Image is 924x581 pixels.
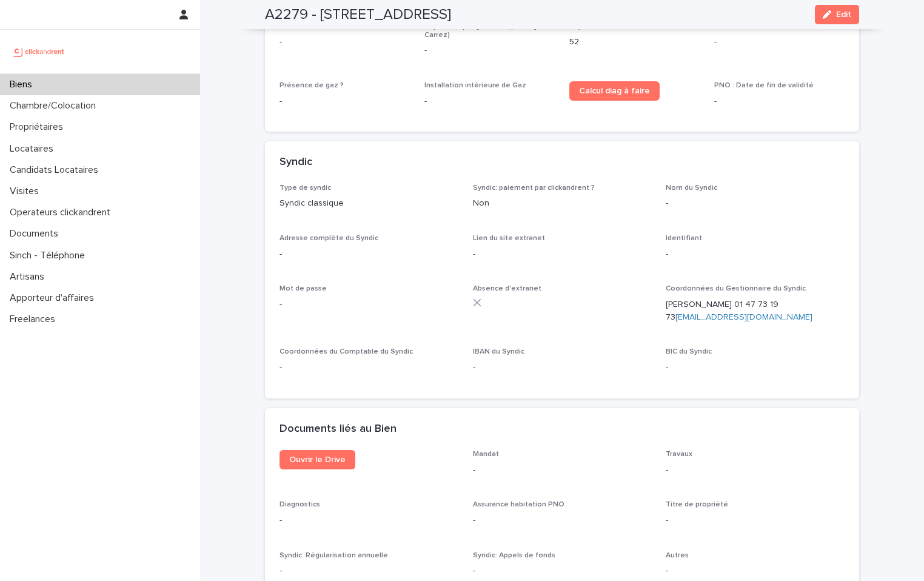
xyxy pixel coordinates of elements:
[473,248,652,261] p: -
[666,197,845,210] p: -
[280,82,344,89] span: Présence de gaz ?
[714,82,814,89] span: PNO : Date de fin de validité
[473,501,564,508] span: Assurance habitation PNO
[5,250,95,261] p: Sinch - Téléphone
[265,6,451,24] h2: A2279 - [STREET_ADDRESS]
[473,361,652,374] p: -
[5,186,49,197] p: Visites
[569,81,660,101] a: Calcul diag à faire
[569,23,605,30] span: Superficie
[5,79,42,90] p: Biens
[666,361,845,374] p: -
[666,285,806,292] span: Coordonnées du Gestionnaire du Syndic
[280,450,355,469] a: Ouvrir le Drive
[579,87,650,95] span: Calcul diag à faire
[280,285,327,292] span: Mot de passe
[473,464,652,477] p: -
[714,23,832,30] span: Installation intérieure d'Electricité
[289,455,346,464] span: Ouvrir le Drive
[666,348,712,355] span: BIC du Syndic
[815,5,859,24] button: Edit
[5,207,120,218] p: Operateurs clickandrent
[714,95,845,108] p: -
[666,552,689,559] span: Autres
[836,10,851,19] span: Edit
[280,361,458,374] p: -
[666,514,845,527] p: -
[280,197,458,210] p: Syndic classique
[280,298,458,311] p: -
[280,501,320,508] span: Diagnostics
[280,23,309,30] span: Amiante
[280,348,413,355] span: Coordonnées du Comptable du Syndic
[424,44,555,57] p: -
[5,100,105,112] p: Chambre/Colocation
[424,95,555,108] p: -
[714,36,845,49] p: -
[5,314,65,325] p: Freelances
[5,228,68,240] p: Documents
[473,285,541,292] span: Absence d'extranet
[5,164,108,176] p: Candidats Locataires
[666,248,845,261] p: -
[473,565,652,577] p: -
[280,514,458,527] p: -
[473,348,524,355] span: IBAN du Syndic
[5,292,104,304] p: Apporteur d'affaires
[10,39,69,64] img: UCB0brd3T0yccxBKYDjQ
[424,82,526,89] span: Installation intérieure de Gaz
[675,313,812,321] a: [EMAIL_ADDRESS][DOMAIN_NAME]
[280,235,378,242] span: Adresse complète du Syndic
[666,235,702,242] span: Identifiant
[473,197,652,210] p: Non
[473,235,545,242] span: Lien du site extranet
[666,501,728,508] span: Titre de propriété
[5,271,54,283] p: Artisans
[280,95,410,108] p: -
[280,423,397,436] h2: Documents liés au Bien
[473,184,595,192] span: Syndic: paiement par clickandrent ?
[280,248,458,261] p: -
[280,565,458,577] p: -
[666,464,845,477] p: -
[5,143,63,155] p: Locataires
[666,565,845,577] p: -
[280,156,312,169] h2: Syndic
[473,552,555,559] span: Syndic: Appels de fonds
[569,36,700,49] p: 52
[5,121,73,133] p: Propriétaires
[280,552,388,559] span: Syndic: Régularisation annuelle
[666,451,692,458] span: Travaux
[280,184,331,192] span: Type de syndic
[473,451,499,458] span: Mandat
[666,298,845,324] p: [PERSON_NAME] 01 47 73 19 73
[666,184,717,192] span: Nom du Syndic
[280,36,410,49] p: -
[473,514,652,527] p: -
